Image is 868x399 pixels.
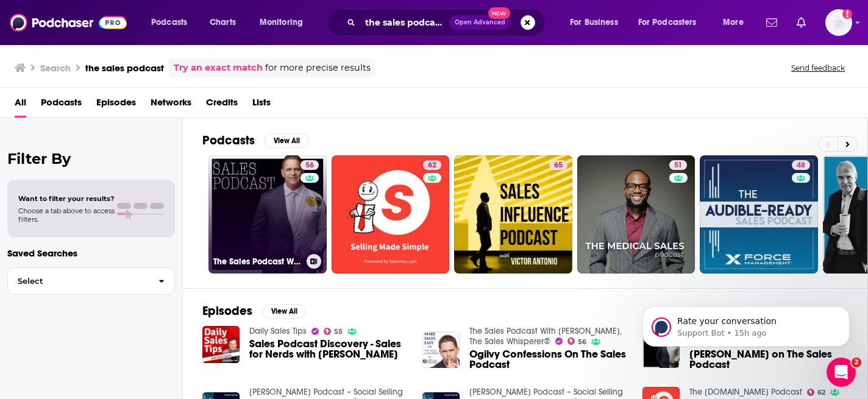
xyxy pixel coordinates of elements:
a: 62 [423,160,441,170]
p: Saved Searches [7,247,175,259]
button: Send feedback [788,63,848,73]
span: 62 [428,160,436,172]
button: open menu [251,13,319,32]
iframe: Intercom live chat [827,358,856,387]
a: Show notifications dropdown [761,12,782,33]
a: 51 [577,155,695,274]
span: More [723,14,744,31]
a: Lists [252,93,271,118]
button: open menu [630,13,714,32]
button: open menu [714,13,759,32]
a: Ogilvy Confessions On The Sales Podcast [469,349,628,370]
h3: Search [40,62,71,74]
a: 65 [549,160,567,170]
img: Sales Podcast Discovery - Sales for Nerds with Reuben Swartz [202,326,240,363]
a: 65 [454,155,572,274]
a: Sales Podcast Discovery - Sales for Nerds with Reuben Swartz [249,339,408,359]
span: 48 [797,160,805,172]
h2: Filter By [7,150,175,168]
span: Podcasts [151,14,187,31]
img: Ogilvy Confessions On The Sales Podcast [422,331,460,369]
a: EpisodesView All [202,303,306,319]
a: Charts [202,13,243,32]
a: Try an exact match [174,61,263,75]
span: Charts [210,14,236,31]
span: Logged in as systemsteam [825,9,852,36]
a: 56 [567,337,587,345]
span: Want to filter your results? [18,194,115,203]
img: User Profile [825,9,852,36]
span: 62 [817,390,825,395]
a: 62 [332,155,450,274]
span: Choose a tab above to access filters. [18,207,115,224]
h3: The Sales Podcast With [PERSON_NAME], The Sales Whisperer® [213,256,302,267]
a: The Sales Podcast With Wes Schaeffer, The Sales Whisperer® [469,326,622,347]
span: for more precise results [265,61,371,75]
h2: Podcasts [202,133,255,148]
span: Sales Podcast Discovery - Sales for Nerds with [PERSON_NAME] [249,339,408,359]
span: 2 [852,358,861,367]
span: Monitoring [260,14,303,31]
input: Search podcasts, credits, & more... [360,13,449,32]
span: 56 [305,160,314,172]
a: 55 [324,328,343,335]
a: Show notifications dropdown [792,12,811,33]
iframe: Intercom notifications message [624,281,868,366]
span: 55 [334,329,343,334]
a: Credits [206,93,238,118]
span: For Business [570,14,618,31]
a: 48 [700,155,818,274]
a: Episodes [96,93,136,118]
a: The Salesman.com Podcast [689,387,802,397]
span: 65 [554,160,563,172]
svg: Add a profile image [842,9,852,19]
button: View All [262,304,306,319]
button: View All [265,133,308,148]
button: Select [7,267,175,295]
span: New [488,7,510,19]
button: Show profile menu [825,9,852,36]
a: All [15,93,26,118]
span: For Podcasters [638,14,697,31]
h2: Episodes [202,303,252,319]
a: 48 [792,160,810,170]
a: Daily Sales Tips [249,326,307,336]
a: 56 [301,160,319,170]
h3: the sales podcast [85,62,164,74]
a: PodcastsView All [202,133,308,148]
button: open menu [561,13,633,32]
a: 51 [669,160,687,170]
a: Networks [151,93,191,118]
span: Select [8,277,149,285]
a: 56The Sales Podcast With [PERSON_NAME], The Sales Whisperer® [208,155,327,274]
span: 56 [578,339,586,345]
button: open menu [143,13,203,32]
a: 62 [807,389,826,396]
a: Podcasts [41,93,82,118]
span: 51 [674,160,682,172]
span: Open Advanced [455,19,505,26]
button: Open AdvancedNew [449,15,511,30]
img: Podchaser - Follow, Share and Rate Podcasts [10,11,127,34]
div: Search podcasts, credits, & more... [338,9,557,37]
